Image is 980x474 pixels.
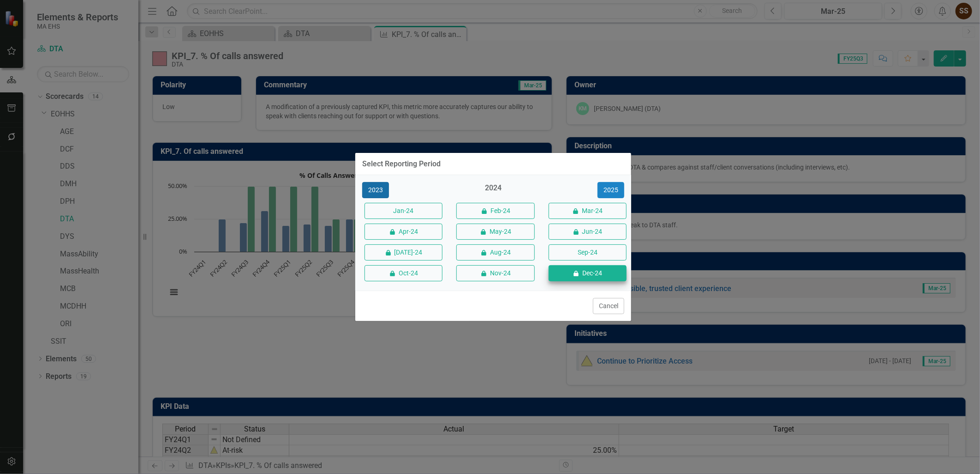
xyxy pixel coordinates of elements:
[549,203,627,219] button: Mar-24
[598,182,624,198] button: 2025
[362,160,441,168] div: Select Reporting Period
[593,298,624,314] button: Cancel
[456,224,534,240] button: May-24
[456,244,534,261] button: Aug-24
[549,224,627,240] button: Jun-24
[456,265,534,281] button: Nov-24
[365,244,442,261] button: [DATE]-24
[365,203,442,219] button: Jan-24
[549,265,627,281] button: Dec-24
[549,244,627,261] button: Sep-24
[365,265,442,281] button: Oct-24
[454,183,532,198] div: 2024
[456,203,534,219] button: Feb-24
[362,182,389,198] button: 2023
[365,224,442,240] button: Apr-24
